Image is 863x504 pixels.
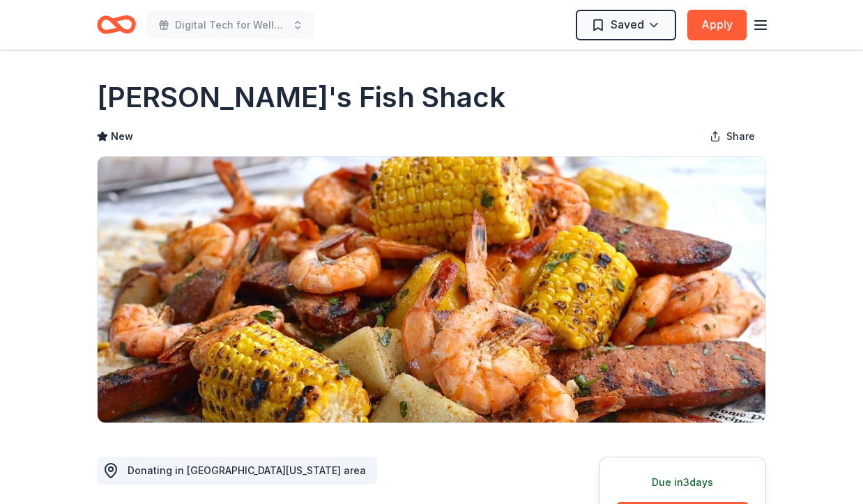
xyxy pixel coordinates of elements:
[147,11,314,39] button: Digital Tech for Wellness and Silent Auction Arts Fundraiser
[616,474,749,491] div: Due in 3 days
[128,464,366,476] span: Donating in [GEOGRAPHIC_DATA][US_STATE] area
[687,10,747,40] button: Apply
[111,128,133,145] span: New
[726,128,755,145] span: Share
[97,8,136,41] a: Home
[611,15,644,33] span: Saved
[576,10,676,40] button: Saved
[175,17,287,33] span: Digital Tech for Wellness and Silent Auction Arts Fundraiser
[98,157,765,423] img: Image for Ford's Fish Shack
[698,123,766,150] button: Share
[97,78,505,117] h1: [PERSON_NAME]'s Fish Shack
